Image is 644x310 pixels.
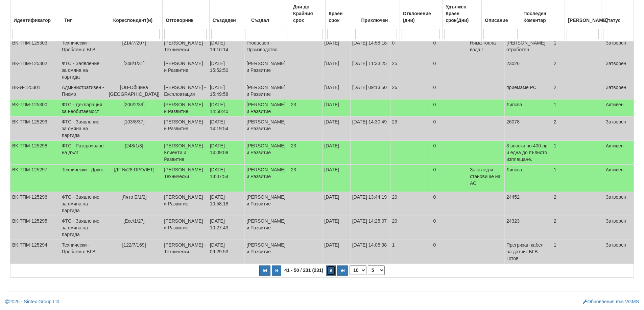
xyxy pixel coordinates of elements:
[162,216,208,240] td: [PERSON_NAME] и Развитие
[10,37,60,58] td: ВК-ТПМ-125303
[390,58,431,82] td: 25
[123,218,145,224] span: [Есе/1/27]
[552,141,604,165] td: 1
[506,218,520,224] span: 24323
[506,119,520,124] span: 26078
[506,143,548,162] span: 3 вноски по 400 лв и една до пълното изплащане.
[208,141,245,165] td: [DATE] 14:09:09
[431,192,468,216] td: 0
[121,194,147,200] span: [Лято Б/1/2]
[431,58,468,82] td: 0
[208,82,245,100] td: [DATE] 15:49:58
[350,117,390,141] td: [DATE] 14:30:49
[209,0,248,27] th: Създаден: No sort applied, activate to apply an ascending sort
[358,0,400,27] th: Приключен: No sort applied, activate to apply an ascending sort
[10,100,60,117] td: ВК-ТПМ-125300
[323,37,350,58] td: [DATE]
[390,37,431,58] td: 0
[604,240,634,264] td: Затворен
[323,82,350,100] td: [DATE]
[604,192,634,216] td: Затворен
[211,16,246,25] div: Създаден
[10,117,60,141] td: ВК-ТПМ-125299
[60,141,106,165] td: ФТС - Разсрочване на дълг
[506,194,520,200] span: 24452
[208,165,245,192] td: [DATE] 13:07:54
[431,117,468,141] td: 0
[162,141,208,165] td: [PERSON_NAME] - Клиенти и Развитие
[125,143,143,148] span: [248/1/3]
[604,117,634,141] td: Затворен
[402,9,441,25] div: Отклонение (дни)
[368,265,385,275] select: Страница номер
[259,265,270,276] button: Първа страница
[350,82,390,100] td: [DATE] 09:13:50
[10,58,60,82] td: ВК-ТПМ-125302
[326,265,336,276] button: Следваща страница
[61,0,110,27] th: Тип: No sort applied, activate to apply an ascending sort
[520,0,565,27] th: Последен Коментар: No sort applied, activate to apply an ascending sort
[123,119,144,124] span: [103/8/37]
[506,85,536,90] span: приемаме РС
[250,16,288,25] div: Създал
[431,37,468,58] td: 0
[245,240,289,264] td: [PERSON_NAME] и Развитие
[162,100,208,117] td: [PERSON_NAME] и Развитие
[12,16,59,25] div: Идентификатор
[552,117,604,141] td: 2
[506,61,520,66] span: 23026
[60,37,106,58] td: Технически - Проблем с БГВ
[552,82,604,100] td: 2
[350,58,390,82] td: [DATE] 11:33:25
[604,100,634,117] td: Активен
[110,0,162,27] th: Кореспондент(и): No sort applied, activate to apply an ascending sort
[431,216,468,240] td: 0
[291,102,296,107] span: 23
[123,102,144,107] span: [206/2/39]
[552,58,604,82] td: 2
[63,16,108,25] div: Тип
[470,39,503,53] p: Няма топла вода !
[390,216,431,240] td: 29
[208,192,245,216] td: [DATE] 10:58:18
[10,165,60,192] td: ВК-ТПМ-125297
[10,141,60,165] td: ВК-ТПМ-125298
[10,82,60,100] td: ВК-И-125301
[114,167,154,172] span: [ДГ №28 ПРОЛЕТ]
[522,9,563,25] div: Последен Коментар
[603,16,632,25] div: Статус
[604,216,634,240] td: Затворен
[506,102,522,107] span: Липсва
[552,37,604,58] td: 1
[323,240,350,264] td: [DATE]
[567,16,599,25] div: [PERSON_NAME]
[482,0,520,27] th: Описание: No sort applied, activate to apply an ascending sort
[245,117,289,141] td: [PERSON_NAME] и Развитие
[162,165,208,192] td: [PERSON_NAME] - Технически
[272,265,281,276] button: Предишна страница
[390,82,431,100] td: 26
[162,82,208,100] td: [PERSON_NAME] - Експлоатация
[326,0,358,27] th: Краен срок: No sort applied, activate to apply an ascending sort
[390,240,431,264] td: 1
[431,141,468,165] td: 0
[291,143,296,148] span: 23
[10,192,60,216] td: ВК-ТПМ-125296
[162,37,208,58] td: [PERSON_NAME] - Технически
[10,0,61,27] th: Идентификатор: No sort applied, activate to apply an ascending sort
[552,216,604,240] td: 2
[360,16,398,25] div: Приключен
[60,240,106,264] td: Технически - Проблем с БГВ
[327,9,356,25] div: Краен срок
[350,240,390,264] td: [DATE] 14:05:38
[323,100,350,117] td: [DATE]
[123,61,144,66] span: [248/1/31]
[248,0,290,27] th: Създал: No sort applied, activate to apply an ascending sort
[245,100,289,117] td: [PERSON_NAME] и Развитие
[350,265,366,275] select: Брой редове на страница
[208,240,245,264] td: [DATE] 09:29:53
[245,141,289,165] td: [PERSON_NAME] и Развитие
[60,117,106,141] td: ФТС - Заявление за смяна на партида
[60,216,106,240] td: ФТС - Заявление за смяна на партида
[323,117,350,141] td: [DATE]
